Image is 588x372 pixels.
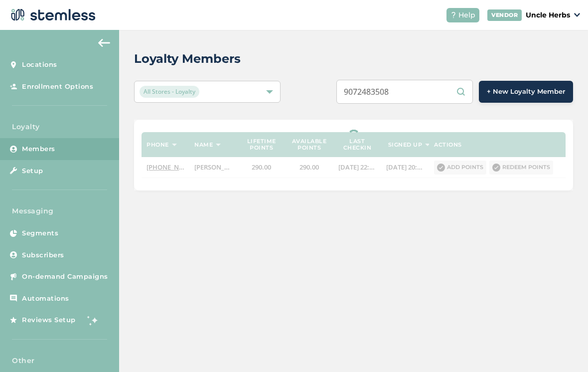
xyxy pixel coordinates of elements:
div: VENDOR [487,9,522,21]
span: Locations [22,60,57,70]
span: Reviews Setup [22,315,76,325]
img: icon-arrow-back-accent-c549486e.svg [98,39,110,47]
span: + New Loyalty Member [487,87,565,97]
p: Uncle Herbs [526,10,570,20]
span: On-demand Campaigns [22,272,108,282]
span: Enrollment Options [22,82,93,92]
span: Members [22,144,55,154]
span: Automations [22,294,69,304]
iframe: Chat Widget [538,324,588,372]
img: icon_down-arrow-small-66adaf34.svg [574,13,580,17]
img: glitter-stars-b7820f95.gif [83,310,103,330]
span: Setup [22,166,43,176]
span: All Stores - Loyalty [140,86,199,98]
img: logo-dark-0685b13c.svg [8,5,96,25]
button: + New Loyalty Member [479,81,573,103]
span: Segments [22,228,58,238]
img: icon-help-white-03924b79.svg [450,12,456,18]
span: Subscribers [22,250,64,260]
input: Search [336,80,473,104]
span: Help [458,10,475,20]
h2: Loyalty Members [134,50,241,68]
